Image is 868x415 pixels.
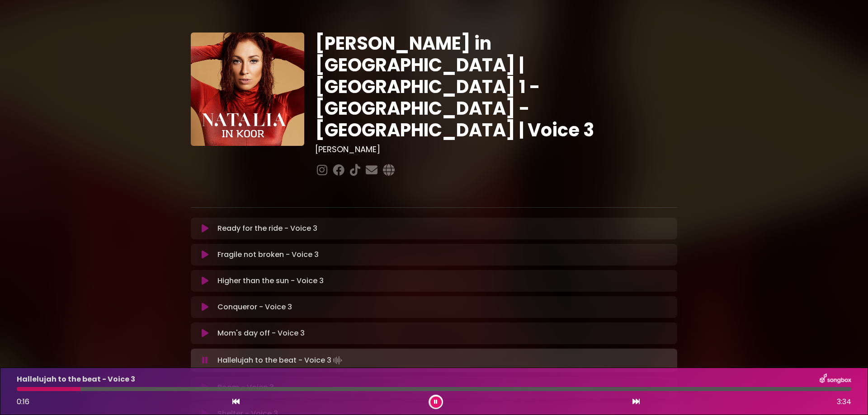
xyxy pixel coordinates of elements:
p: Hallelujah to the beat - Voice 3 [217,354,344,367]
h3: [PERSON_NAME] [315,145,677,154]
h1: [PERSON_NAME] in [GEOGRAPHIC_DATA] | [GEOGRAPHIC_DATA] 1 - [GEOGRAPHIC_DATA] - [GEOGRAPHIC_DATA] ... [315,33,677,141]
img: songbox-logo-white.png [820,373,851,385]
p: Ready for the ride - Voice 3 [217,223,317,234]
img: YTVS25JmS9CLUqXqkEhs [191,33,304,146]
p: Hallelujah to the beat - Voice 3 [17,374,135,385]
span: 3:34 [837,396,851,407]
img: waveform4.gif [331,354,344,367]
p: Higher than the sun - Voice 3 [217,275,324,286]
p: Fragile not broken - Voice 3 [217,249,319,260]
p: Conqueror - Voice 3 [217,302,292,312]
p: Mom's day off - Voice 3 [217,328,305,339]
span: 0:16 [17,396,29,407]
